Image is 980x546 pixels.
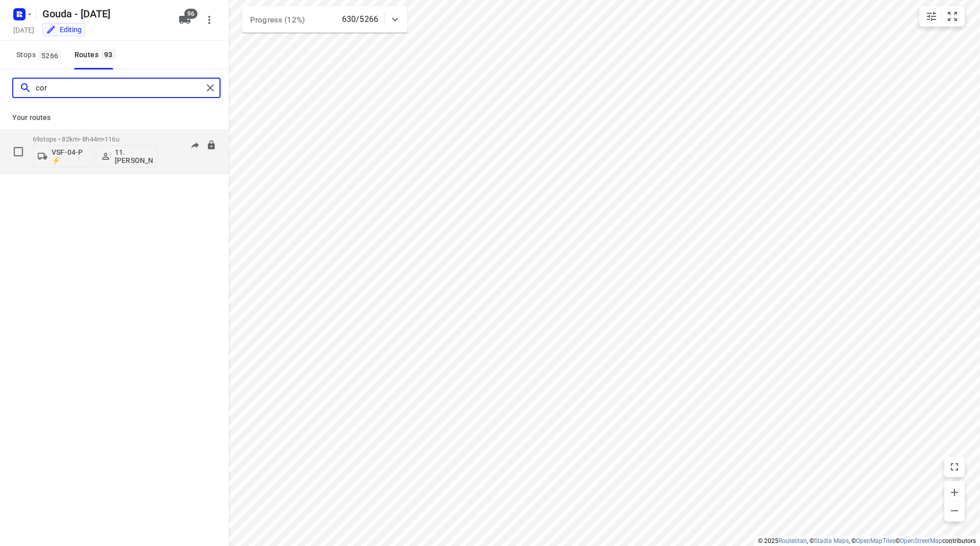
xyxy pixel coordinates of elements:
span: 5266 [39,50,61,60]
input: Search routes [36,80,203,96]
span: 93 [102,49,115,59]
h5: Rename [38,6,170,22]
div: You are currently in edit mode. [46,25,82,35]
button: Lock route [206,140,216,152]
div: Routes [75,49,118,61]
span: 116u [105,135,119,143]
button: Map settings [921,6,942,27]
span: Select [8,141,29,162]
div: small contained button group [919,6,965,27]
a: Stadia Maps [814,537,849,544]
div: Progress (12%)630/5266 [242,6,407,33]
button: Fit zoom [942,6,963,27]
button: VSF-04-P ⚡ [33,145,94,168]
button: 11. [PERSON_NAME] [96,145,157,168]
span: Progress (12%) [250,15,305,25]
span: 96 [184,9,198,19]
p: Your routes [12,112,216,123]
span: • [103,135,105,143]
span: Stops [16,49,64,61]
a: Routetitan [778,537,807,544]
p: VSF-04-P ⚡ [52,148,89,164]
button: More [199,10,219,30]
a: OpenStreetMap [900,537,942,544]
p: 11. [PERSON_NAME] [115,148,153,164]
a: OpenMapTiles [856,537,895,544]
p: 69 stops • 82km • 8h44m [33,135,157,143]
p: 630/5266 [342,13,378,26]
li: © 2025 , © , © © contributors [758,537,976,544]
button: 96 [175,10,195,30]
button: Send to driver [185,135,205,156]
h5: Project date [9,24,38,36]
